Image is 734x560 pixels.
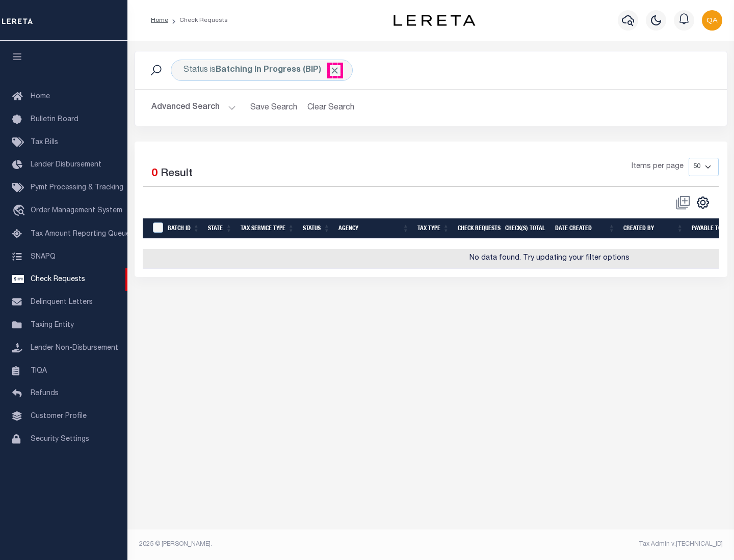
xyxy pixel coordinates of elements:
[619,218,688,239] th: Created By: activate to sort column ascending
[31,345,118,352] span: Lender Non-Disbursement
[329,65,340,76] span: Click to Remove
[31,207,122,214] span: Order Management System
[161,166,193,182] label: Result
[551,218,619,239] th: Date Created: activate to sort column ascending
[299,218,334,239] th: Status: activate to sort column ascending
[702,10,722,31] img: svg+xml;base64,PHN2ZyB4bWxucz0iaHR0cDovL3d3dy53My5vcmcvMjAwMC9zdmciIHBvaW50ZXItZXZlbnRzPSJub25lIi...
[31,322,74,329] span: Taxing Entity
[151,17,168,23] a: Home
[164,218,204,239] th: Batch Id: activate to sort column ascending
[132,540,431,549] div: 2025 © [PERSON_NAME].
[168,16,228,25] li: Check Requests
[31,299,93,306] span: Delinquent Letters
[394,15,475,26] img: logo-dark.svg
[151,169,158,179] span: 0
[12,205,29,218] i: travel_explore
[31,184,123,191] span: Pymt Processing & Tracking
[31,93,50,100] span: Home
[334,218,413,239] th: Agency: activate to sort column ascending
[151,98,236,118] button: Advanced Search
[31,367,47,374] span: TIQA
[31,413,87,420] span: Customer Profile
[31,139,58,146] span: Tax Bills
[454,218,501,239] th: Check Requests
[31,116,78,123] span: Bulletin Board
[632,161,684,173] span: Items per page
[303,98,359,118] button: Clear Search
[31,253,56,260] span: SNAPQ
[31,276,85,283] span: Check Requests
[413,218,454,239] th: Tax Type: activate to sort column ascending
[438,540,723,549] div: Tax Admin v.[TECHNICAL_ID]
[31,390,59,397] span: Refunds
[237,218,299,239] th: Tax Service Type: activate to sort column ascending
[171,60,353,81] div: Status is
[31,436,89,443] span: Security Settings
[31,161,101,169] span: Lender Disbursement
[216,66,340,74] b: Batching In Progress (BIP)
[31,231,130,238] span: Tax Amount Reporting Queue
[244,98,303,118] button: Save Search
[204,218,237,239] th: State: activate to sort column ascending
[501,218,551,239] th: Check(s) Total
